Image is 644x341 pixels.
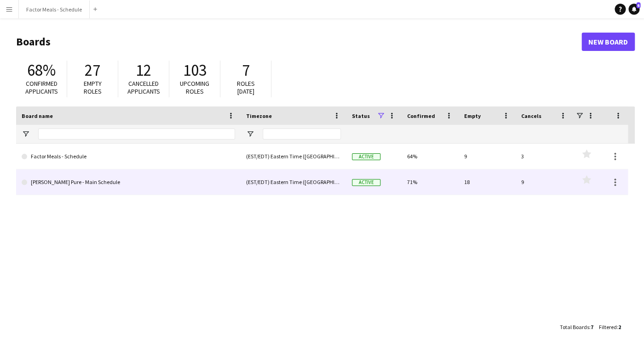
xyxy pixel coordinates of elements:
[521,112,541,119] span: Cancels
[352,179,380,186] span: Active
[22,112,53,119] span: Board name
[591,324,593,330] span: 7
[237,79,255,95] span: Roles [DATE]
[246,112,272,119] span: Timezone
[402,144,459,169] div: 64%
[263,129,341,140] input: Timezone Filter Input
[180,79,209,95] span: Upcoming roles
[84,79,102,95] span: Empty roles
[599,318,621,336] div: :
[241,144,346,169] div: (EST/EDT) Eastern Time ([GEOGRAPHIC_DATA] & [GEOGRAPHIC_DATA])
[22,144,235,169] a: Factor Meals - Schedule
[85,60,100,80] span: 27
[402,169,459,195] div: 71%
[16,35,581,49] h1: Boards
[27,60,56,80] span: 68%
[19,0,90,18] button: Factor Meals - Schedule
[636,2,640,8] span: 6
[246,130,254,138] button: Open Filter Menu
[560,318,593,336] div: :
[242,60,250,80] span: 7
[127,79,160,95] span: Cancelled applicants
[581,33,635,51] a: New Board
[22,130,30,138] button: Open Filter Menu
[618,324,621,330] span: 2
[136,60,151,80] span: 12
[516,144,573,169] div: 3
[22,169,235,195] a: [PERSON_NAME] Pure - Main Schedule
[459,144,516,169] div: 9
[599,324,617,330] span: Filtered
[241,169,346,195] div: (EST/EDT) Eastern Time ([GEOGRAPHIC_DATA] & [GEOGRAPHIC_DATA])
[560,324,589,330] span: Total Boards
[352,153,380,160] span: Active
[628,4,639,15] a: 6
[407,112,435,119] span: Confirmed
[459,169,516,195] div: 18
[352,112,370,119] span: Status
[38,129,235,140] input: Board name Filter Input
[516,169,573,195] div: 9
[183,60,207,80] span: 103
[25,79,58,95] span: Confirmed applicants
[464,112,481,119] span: Empty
